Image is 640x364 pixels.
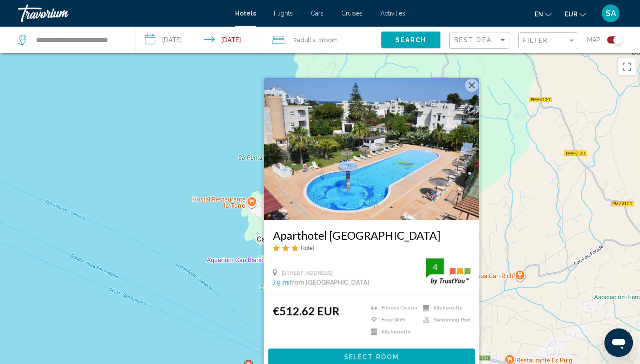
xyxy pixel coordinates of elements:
span: Room [322,36,338,44]
button: User Menu [599,4,622,23]
button: Fermer [465,79,479,92]
li: Kitchenette [367,328,419,336]
span: Search [396,37,427,44]
span: EUR [565,11,577,18]
a: Cars [311,10,324,17]
span: [STREET_ADDRESS] [282,269,333,276]
button: Passer en plein écran [618,58,636,75]
span: SA [606,9,616,18]
li: Swimming Pool [419,316,471,324]
a: Aparthotel [GEOGRAPHIC_DATA] [273,229,471,242]
span: from [GEOGRAPHIC_DATA] [290,279,369,286]
li: Free WiFi [367,316,419,324]
img: trustyou-badge.svg [426,258,471,285]
ins: €512.62 EUR [273,305,340,318]
span: 2 [293,34,316,46]
span: Map [587,34,600,46]
button: Check-in date: Sep 24, 2025 Check-out date: Sep 29, 2025 [136,27,263,53]
span: Select Room [344,354,399,361]
div: 3 star Hotel [273,244,471,252]
button: Search [381,32,440,48]
div: 4 [426,261,444,272]
a: Hotels [235,10,256,17]
a: Select Room [268,354,475,360]
button: Travelers: 2 adults, 0 children [263,27,381,53]
span: Hotel [301,245,314,251]
span: 7.9 mi [273,279,290,286]
iframe: Bouton de lancement de la fenêtre de messagerie [604,328,633,357]
li: Fitness Center [367,305,419,312]
span: Filter [523,37,548,44]
a: Travorium [18,4,226,22]
span: Best Deals [454,36,501,44]
mat-select: Sort by [454,37,507,44]
button: Change currency [565,8,586,20]
span: en [535,11,543,18]
img: Hotel image [264,78,480,220]
a: Activities [380,10,405,17]
li: Kitchenette [419,305,471,312]
button: Filter [518,32,578,50]
a: Flights [274,10,293,17]
span: , 1 [316,34,338,46]
span: Adults [297,36,316,44]
a: Cruises [341,10,363,17]
button: Change language [535,8,552,20]
button: Toggle map [600,36,622,44]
